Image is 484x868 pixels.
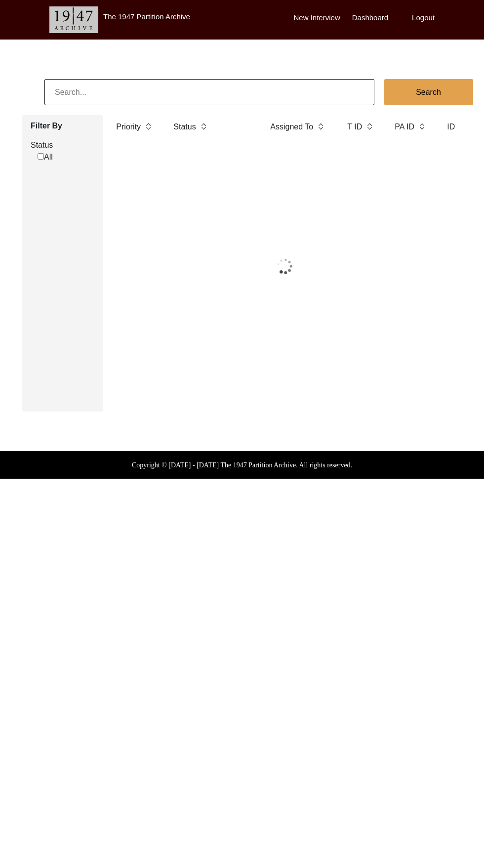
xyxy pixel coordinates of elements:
[412,12,435,24] label: Logout
[38,151,53,163] label: All
[116,121,141,133] label: Priority
[395,121,414,133] label: PA ID
[200,121,207,132] img: sort-button.png
[270,121,313,133] label: Assigned To
[145,121,152,132] img: sort-button.png
[103,12,190,21] label: The 1947 Partition Archive
[38,153,44,160] input: All
[347,121,362,133] label: T ID
[132,460,352,470] label: Copyright © [DATE] - [DATE] The 1947 Partition Archive. All rights reserved.
[317,121,324,132] img: sort-button.png
[366,121,373,132] img: sort-button.png
[49,6,98,33] img: header-logo.png
[31,120,95,132] label: Filter By
[173,121,196,133] label: Status
[352,12,388,24] label: Dashboard
[31,139,95,151] label: Status
[447,121,455,133] label: ID
[247,242,322,291] img: 1*9EBHIOzhE1XfMYoKz1JcsQ.gif
[418,121,425,132] img: sort-button.png
[44,79,374,105] input: Search...
[384,79,473,105] button: Search
[294,12,340,24] label: New Interview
